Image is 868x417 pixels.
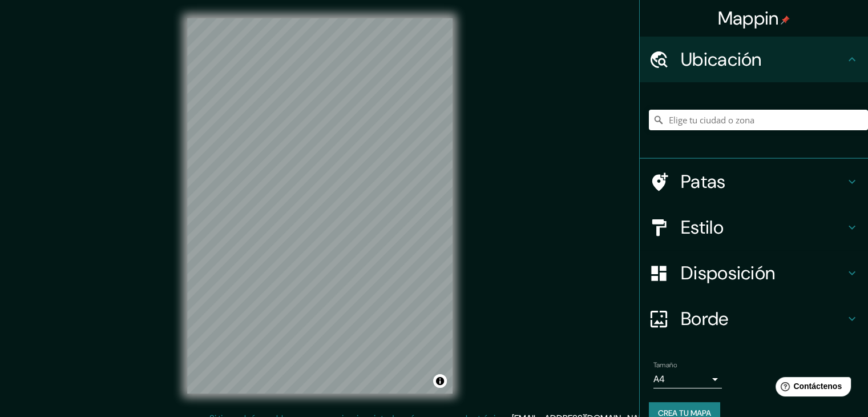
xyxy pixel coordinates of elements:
canvas: Mapa [187,18,453,394]
img: pin-icon.png [781,15,790,25]
font: Borde [681,307,729,331]
font: Patas [681,170,726,194]
div: Borde [640,296,868,342]
font: Estilo [681,215,724,239]
font: Disposición [681,261,775,285]
div: Patas [640,159,868,205]
font: Mappin [718,6,779,30]
div: A4 [653,370,722,388]
font: Tamaño [653,360,677,370]
iframe: Lanzador de widgets de ayuda [766,372,855,404]
div: Disposición [640,250,868,296]
font: A4 [653,373,665,385]
div: Estilo [640,205,868,250]
input: Elige tu ciudad o zona [649,110,868,130]
div: Ubicación [640,37,868,82]
font: Ubicación [681,47,762,71]
button: Activar o desactivar atribución [433,374,447,388]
